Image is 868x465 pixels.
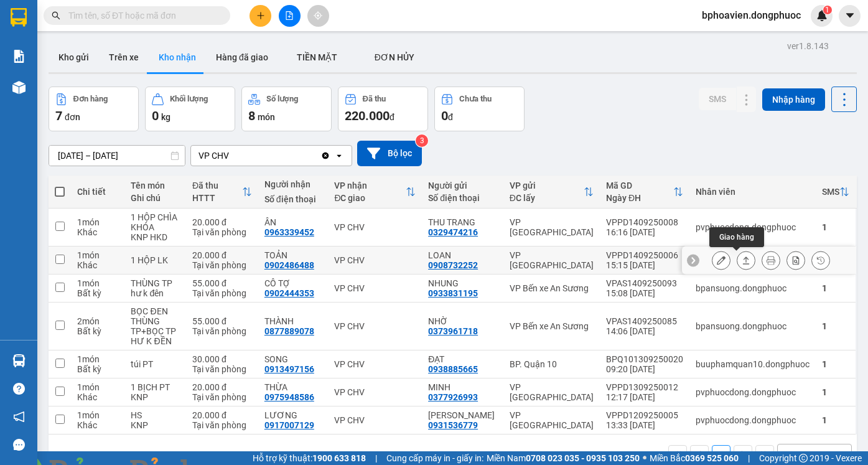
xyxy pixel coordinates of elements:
[526,453,640,463] strong: 0708 023 035 - 0935 103 250
[98,37,171,53] span: 01 Võ Văn Truyện, KP.1, Phường 2
[822,387,849,397] div: 1
[186,176,258,209] th: Toggle SortBy
[428,288,478,298] div: 0933831195
[131,392,179,402] div: KNP
[192,181,242,190] div: Đã thu
[131,278,179,288] div: THÙNG TP
[77,260,118,270] div: Khác
[822,283,849,293] div: 1
[606,288,683,298] div: 15:08 [DATE]
[264,410,322,420] div: LƯƠNG
[834,449,844,459] svg: open
[77,316,118,326] div: 2 món
[192,217,252,227] div: 20.000 đ
[55,108,62,123] span: 7
[62,79,137,88] span: VPCHV1409250033
[77,392,118,402] div: Khác
[338,87,428,131] button: Đã thu220.000đ
[131,306,179,336] div: BỌC ĐEN THÙNG TP+BỌC TP
[99,42,149,72] button: Trên xe
[510,410,594,430] div: VP [GEOGRAPHIC_DATA]
[73,95,108,103] div: Đơn hàng
[312,453,366,463] strong: 1900 633 818
[264,217,322,227] div: ÂN
[320,151,330,161] svg: Clear value
[328,176,422,209] th: Toggle SortBy
[4,7,60,62] img: logo
[264,326,314,336] div: 0877889078
[314,11,322,20] span: aim
[334,387,416,397] div: VP CHV
[131,212,179,232] div: 1 HỘP CHÌA KHÓA
[428,250,497,260] div: LOAN
[149,42,206,72] button: Kho nhận
[822,321,849,331] div: 1
[65,112,80,122] span: đơn
[357,141,422,166] button: Bộ lọc
[503,176,600,209] th: Toggle SortBy
[131,420,179,430] div: KNP
[822,415,849,425] div: 1
[696,359,810,369] div: buuphamquan10.dongphuoc
[428,193,497,203] div: Số điện thoại
[77,354,118,364] div: 1 món
[77,410,118,420] div: 1 món
[258,112,275,122] span: món
[737,251,755,270] div: Giao hàng
[709,227,764,247] div: Giao hàng
[839,5,861,27] button: caret-down
[131,288,179,298] div: hư k đên
[250,5,271,27] button: plus
[264,364,314,374] div: 0913497156
[13,383,25,395] span: question-circle
[161,112,170,122] span: kg
[266,95,298,103] div: Số lượng
[13,411,25,423] span: notification
[334,193,406,203] div: ĐC giao
[643,456,646,461] span: ⚪️
[685,453,739,463] strong: 0369 525 060
[510,193,584,203] div: ĐC lấy
[206,42,278,72] button: Hàng đã giao
[696,222,810,232] div: pvphuocdong.dongphuoc
[334,255,416,265] div: VP CHV
[606,410,683,420] div: VPPD1209250005
[428,278,497,288] div: NHUNG
[264,354,322,364] div: SONG
[264,392,314,402] div: 0975948586
[131,410,179,420] div: HS
[307,5,329,27] button: aim
[264,420,314,430] div: 0917007129
[264,194,322,204] div: Số điện thoại
[192,250,252,260] div: 20.000 đ
[363,95,386,103] div: Đã thu
[375,52,414,62] span: ĐƠN HỦY
[844,10,856,21] span: caret-down
[13,439,25,451] span: message
[428,326,478,336] div: 0373961718
[241,87,332,131] button: Số lượng8món
[52,11,60,20] span: search
[345,108,390,123] span: 220.000
[192,278,252,288] div: 55.000 đ
[264,250,322,260] div: TOẢN
[131,359,179,369] div: túi PT
[264,260,314,270] div: 0902486488
[510,382,594,402] div: VP [GEOGRAPHIC_DATA]
[77,288,118,298] div: Bất kỳ
[34,67,152,77] span: -----------------------------------------
[131,193,179,203] div: Ghi chú
[822,187,839,197] div: SMS
[696,387,810,397] div: pvphuocdong.dongphuoc
[77,382,118,392] div: 1 món
[264,288,314,298] div: 0902444353
[264,382,322,392] div: THỪA
[192,382,252,392] div: 20.000 đ
[510,181,584,190] div: VP gửi
[264,227,314,237] div: 0963339452
[334,321,416,331] div: VP CHV
[606,217,683,227] div: VPPD1409250008
[606,382,683,392] div: VPPD1309250012
[712,251,730,270] div: Sửa đơn hàng
[696,415,810,425] div: pvphuocdong.dongphuoc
